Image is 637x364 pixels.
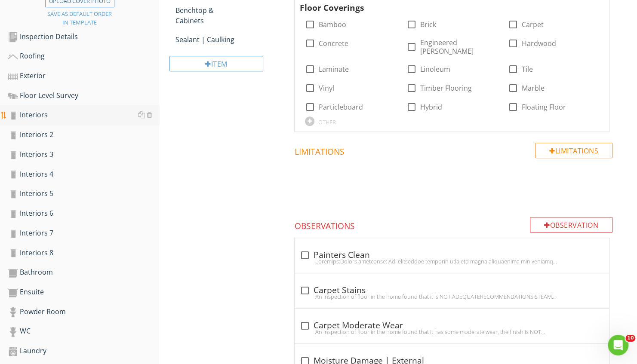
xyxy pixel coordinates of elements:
div: Benchtop & Cabinets [175,5,274,26]
div: Interiors 3 [8,149,159,160]
div: Ensuite [8,287,159,298]
div: OTHER [318,119,336,125]
div: Bathroom [8,267,159,278]
div: Interiors 4 [8,169,159,180]
label: Particleboard [319,103,363,111]
label: Carpet [521,20,543,29]
div: Save as default order in template [47,10,112,27]
label: Bamboo [319,20,346,29]
div: Exterior [8,70,159,82]
label: Vinyl [319,84,334,92]
div: Interiors 5 [8,188,159,199]
span: 10 [625,335,635,342]
div: Interiors 7 [8,228,159,239]
label: Laminate [319,65,349,73]
div: Floor Level Survey [8,90,159,101]
div: Interiors 6 [8,208,159,219]
label: Brick [420,20,436,29]
div: Interiors 2 [8,129,159,141]
div: Inspection Details [8,31,159,43]
div: An inspection of floor in the home found that it is NOT ADEQUATERECOMMENDATIONS:STEAM CLEAN | REP... [300,293,604,300]
div: Interiors [8,110,159,121]
label: Linoleum [420,65,450,73]
div: Interiors 8 [8,248,159,259]
label: Tile [521,65,532,73]
iframe: Intercom live chat [608,335,628,355]
div: Loremips:Dolors ametconse: Adi elitseddoe temporin utla etd magna aliquaenima min veniamq nostrud... [300,258,604,265]
label: Timber Flooring [420,84,472,92]
label: Marble [521,84,544,92]
h4: Observations [295,217,612,232]
label: Floating Floor [521,103,566,111]
h4: Limitations [295,143,612,157]
button: Save as default orderin template [44,12,115,24]
div: Laundry [8,346,159,357]
label: Hardwood [521,39,556,48]
label: Concrete [319,39,348,48]
div: Observation [530,217,612,232]
div: Limitations [535,143,612,158]
div: An inspection of floor in the home found that it has some moderate wear, the finish is NOT ADEQUA... [300,328,604,335]
label: Engineered [PERSON_NAME] [420,38,498,55]
div: Roofing [8,51,159,62]
label: Hybrid [420,103,442,111]
div: Item [169,56,263,71]
div: Powder Room [8,306,159,318]
div: WC [8,326,159,337]
div: Sealant | Caulking [175,34,274,45]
